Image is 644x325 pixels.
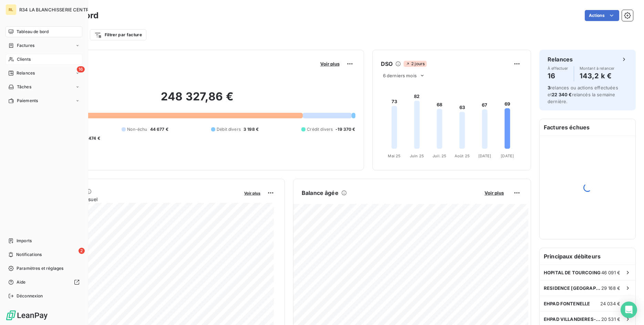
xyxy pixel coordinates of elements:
button: Voir plus [482,190,506,196]
span: 3 198 € [243,126,259,132]
span: Paramètres et réglages [17,265,63,272]
span: -474 € [86,135,100,141]
span: 20 531 € [601,316,620,322]
span: RESIDENCE [GEOGRAPHIC_DATA] [544,285,601,291]
button: Voir plus [318,61,342,67]
tspan: [DATE] [501,154,514,158]
span: Voir plus [244,191,260,196]
span: Imports [17,238,32,244]
span: 6 derniers mois [383,73,417,78]
span: Chiffre d'affaires mensuel [39,196,239,203]
span: Paiements [17,98,38,104]
span: Clients [17,56,31,62]
span: Aide [17,279,26,285]
span: Notifications [16,252,42,258]
h6: Balance âgée [302,189,339,197]
span: 44 677 € [150,126,168,132]
h6: DSO [381,60,393,68]
span: Crédit divers [307,126,333,132]
span: relances ou actions effectuées et relancés la semaine dernière. [548,85,618,104]
span: 29 168 € [601,285,620,291]
tspan: Mai 25 [388,154,401,158]
span: À effectuer [548,66,568,70]
span: Tableau de bord [17,29,49,35]
span: 2 jours [404,61,427,67]
button: Actions [585,10,619,21]
tspan: Juin 25 [410,154,424,158]
span: HOPITAL DE TOURCOING [544,270,601,275]
div: RL [6,4,17,15]
span: Voir plus [485,190,504,196]
button: Voir plus [242,190,262,196]
h2: 248 327,86 € [39,90,355,110]
span: -19 370 € [335,126,355,132]
span: Non-échu [127,126,147,132]
span: 2 [79,248,85,254]
span: Déconnexion [17,293,43,299]
span: R34 LA BLANCHISSERIE CENTRALE [19,7,97,12]
a: Aide [6,277,82,288]
span: 16 [77,66,85,72]
span: Débit divers [217,126,241,132]
span: 46 091 € [601,270,620,275]
span: 3 [548,85,550,90]
tspan: Juil. 25 [433,154,446,158]
div: Open Intercom Messenger [621,302,637,318]
h6: Factures échues [540,119,635,136]
tspan: [DATE] [478,154,491,158]
span: EHPAD FONTENELLE [544,301,590,306]
img: Logo LeanPay [6,310,48,321]
span: Voir plus [320,61,340,67]
span: Factures [17,42,34,49]
span: Tâches [17,84,31,90]
span: Relances [17,70,35,76]
span: Montant à relancer [580,66,615,70]
h4: 143,2 k € [580,70,615,81]
span: 24 034 € [600,301,620,306]
h4: 16 [548,70,568,81]
tspan: Août 25 [454,154,469,158]
span: EHPAD VILLANDIERES-[GEOGRAPHIC_DATA] [544,316,601,322]
button: Filtrer par facture [90,29,146,40]
span: 22 340 € [552,92,572,97]
h6: Relances [548,55,573,63]
h6: Principaux débiteurs [540,248,635,265]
